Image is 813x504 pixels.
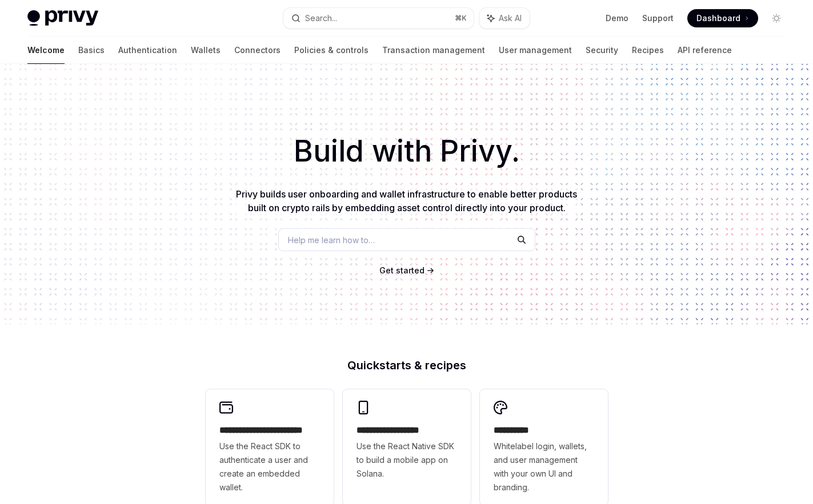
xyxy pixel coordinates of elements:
[494,440,594,494] span: Whitelabel login, wallets, and user management with your own UI and branding.
[283,8,474,29] button: Search...⌘K
[236,188,577,213] span: Privy builds user onboarding and wallet infrastructure to enable better products built on crypto ...
[78,37,105,64] a: Basics
[479,8,530,29] button: Ask AI
[379,265,424,275] span: Get started
[118,37,177,64] a: Authentication
[586,37,618,64] a: Security
[499,13,522,24] span: Ask AI
[191,37,221,64] a: Wallets
[678,37,732,64] a: API reference
[606,13,628,24] a: Demo
[767,9,786,27] button: Toggle dark mode
[455,14,467,23] span: ⌘ K
[288,234,375,246] span: Help me learn how to…
[27,37,65,64] a: Welcome
[305,11,337,25] div: Search...
[687,9,758,27] a: Dashboard
[642,13,674,24] a: Support
[382,37,485,64] a: Transaction management
[219,440,320,494] span: Use the React SDK to authenticate a user and create an embedded wallet.
[632,37,664,64] a: Recipes
[696,13,740,24] span: Dashboard
[234,37,281,64] a: Connectors
[379,265,424,276] a: Get started
[357,440,457,481] span: Use the React Native SDK to build a mobile app on Solana.
[27,10,98,26] img: light logo
[499,37,572,64] a: User management
[18,129,795,174] h1: Build with Privy.
[294,37,369,64] a: Policies & controls
[206,360,608,371] h2: Quickstarts & recipes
